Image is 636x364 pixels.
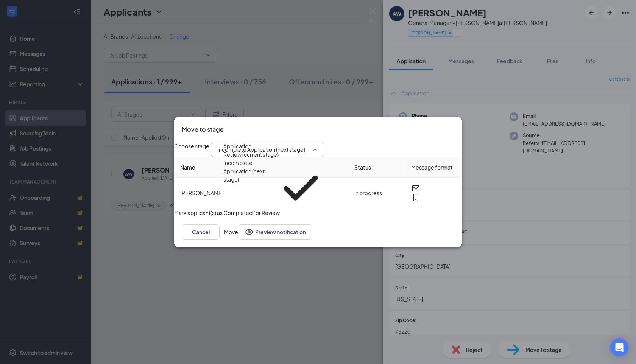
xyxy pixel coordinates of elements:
[174,208,280,217] span: Mark applicant(s) as Completed for Review
[182,224,220,240] button: Cancel
[223,142,251,150] div: Application
[405,157,462,178] th: Message format
[223,150,279,159] div: Review (current stage)
[245,227,254,236] svg: Eye
[610,338,628,356] div: Open Intercom Messenger
[238,224,312,240] button: Preview notificationEye
[411,193,420,202] svg: MobileSms
[348,157,405,178] th: Status
[182,124,224,134] h3: Move to stage
[348,178,405,208] td: in progress
[223,159,271,217] div: Incomplete Application (next stage)
[174,142,211,157] span: Choose stage :
[411,184,420,193] svg: Email
[271,159,330,217] svg: Checkmark
[224,224,238,240] button: Move
[180,190,223,196] span: [PERSON_NAME]
[174,157,348,178] th: Name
